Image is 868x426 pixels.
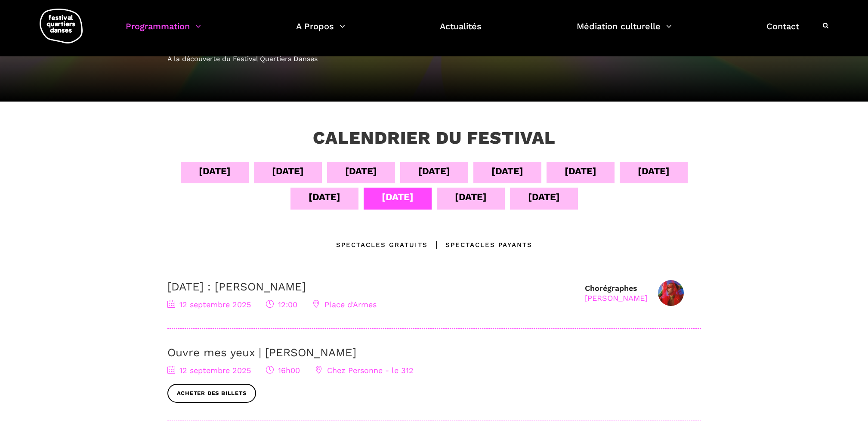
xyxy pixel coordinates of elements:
[312,300,377,309] span: Place d'Armes
[313,127,556,149] h3: Calendrier du festival
[382,189,414,204] div: [DATE]
[167,300,251,309] span: 12 septembre 2025
[528,189,560,204] div: [DATE]
[585,293,647,303] div: [PERSON_NAME]
[658,280,684,306] img: Nicholas Bellefleur
[585,283,647,303] div: Chorégraphes
[167,280,306,293] a: [DATE] : [PERSON_NAME]
[336,240,428,250] div: Spectacles gratuits
[440,19,482,44] a: Actualités
[167,53,701,65] div: À la découverte du Festival Quartiers Danses
[167,366,251,375] span: 12 septembre 2025
[199,164,231,179] div: [DATE]
[315,366,414,375] span: Chez Personne - le 312
[638,164,670,179] div: [DATE]
[428,240,532,250] div: Spectacles Payants
[418,164,450,179] div: [DATE]
[40,9,83,43] img: logo-fqd-med
[126,19,201,44] a: Programmation
[491,164,523,179] div: [DATE]
[167,346,356,359] a: Ouvre mes yeux | [PERSON_NAME]
[167,384,256,403] a: Acheter des billets
[309,189,340,204] div: [DATE]
[266,366,300,375] span: 16h00
[455,189,487,204] div: [DATE]
[766,19,799,44] a: Contact
[577,19,672,44] a: Médiation culturelle
[266,300,297,309] span: 12:00
[272,164,304,179] div: [DATE]
[345,164,377,179] div: [DATE]
[565,164,596,179] div: [DATE]
[296,19,345,44] a: A Propos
